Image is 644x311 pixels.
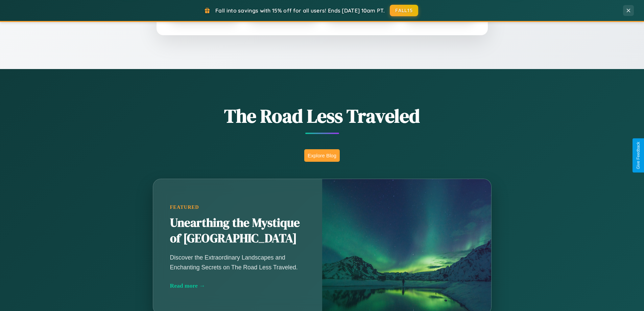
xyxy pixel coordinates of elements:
p: Discover the Extraordinary Landscapes and Enchanting Secrets on The Road Less Traveled. [170,253,305,272]
div: Give Feedback [636,142,641,169]
div: Read more → [170,282,305,289]
div: Featured [170,204,305,210]
h2: Unearthing the Mystique of [GEOGRAPHIC_DATA] [170,215,305,246]
span: Fall into savings with 15% off for all users! Ends [DATE] 10am PT. [215,7,385,14]
button: FALL15 [390,5,418,16]
button: Explore Blog [304,149,340,162]
h1: The Road Less Traveled [119,103,525,129]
